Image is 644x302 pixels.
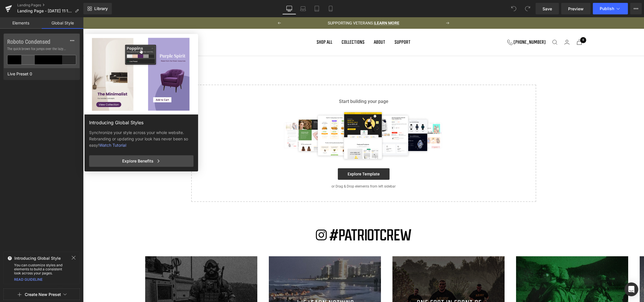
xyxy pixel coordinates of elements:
a: Cart [493,22,499,28]
a: Shop All [233,21,249,29]
span: Library [94,6,108,11]
a: LEARN MORE [292,3,316,8]
a: Collections [258,21,281,29]
div: Introducing Global Styles [89,119,193,129]
a: Support [311,21,327,29]
a: Watch Tutorial [99,143,126,148]
button: Redo [522,3,533,14]
a: Laptop [296,3,310,14]
a: Search [469,22,474,28]
button: More [630,3,642,14]
span: Introducing Global Style [14,256,61,261]
a: About [291,21,302,29]
button: Undo [508,3,520,14]
a: Mobile [324,3,338,14]
span: Publish [600,6,614,11]
span: Live Preset 0 [6,70,34,78]
div: Explore Benefits [89,155,193,167]
a: Desktop [282,3,296,14]
span: The quick brown fox jumps over the lazy... [7,46,76,51]
a: Explore Template [255,151,306,163]
div: You can customize styles and elements to build a consistent look across your pages. [4,263,80,275]
a: READ GUIDELINE [14,277,43,282]
cart-count: 0 [497,20,503,26]
a: Tablet [310,3,324,14]
a: Landing Pages [17,3,83,7]
span: Save [543,6,552,12]
div: Synchronize your style across your whole website. Rebranding or updating your look has never been... [89,129,193,148]
a: Preview [561,3,591,14]
p: or Drag & Drop elements from left sidebar [117,167,444,171]
button: Create New Preset [25,288,61,301]
a: New Library [83,3,112,14]
span: Preview [568,6,584,12]
h3: #PATRIOTCREW [62,211,499,225]
div: Open Intercom Messenger [624,282,638,296]
label: Roboto Condensed [7,38,76,45]
p: SUPPORTING VETERANS | [209,2,352,9]
a: Login [481,22,486,27]
p: Start building your page [117,81,444,88]
button: Publish [593,3,628,14]
a: contact phone [423,21,462,29]
span: Landing Page - [DATE] 11:16:31 [17,9,72,13]
a: Global Style [42,17,83,29]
